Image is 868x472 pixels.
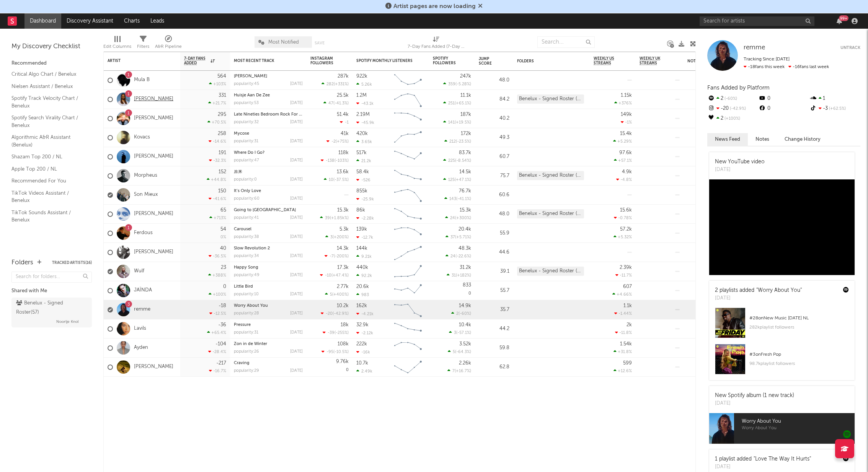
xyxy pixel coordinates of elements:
[517,209,584,218] div: Benelux - Signed Roster (57)
[234,93,303,98] div: Huisje Aan De Zee
[460,93,471,98] div: 11.1k
[758,104,809,114] div: 0
[748,133,777,146] button: Notes
[290,254,303,258] div: [DATE]
[218,189,226,194] div: 150
[338,150,349,155] div: 118k
[134,96,173,103] a: [PERSON_NAME]
[458,227,471,232] div: 20.4k
[234,246,270,251] a: Slow Revolution 2
[356,112,370,117] div: 2.19M
[134,249,173,256] a: [PERSON_NAME]
[594,56,620,65] span: Weekly US Streams
[613,139,632,144] div: +5.29 %
[155,33,182,55] div: A&R Pipeline
[220,208,226,213] div: 65
[449,140,456,144] span: 212
[356,101,374,106] div: -43.1k
[709,344,855,380] a: #3onFresh Pop98.7kplaylist followers
[433,56,460,65] div: Spotify Followers
[621,112,632,117] div: 149k
[356,93,367,98] div: 1.2M
[134,326,146,332] a: Lavils
[134,134,150,141] a: Kovacs
[356,235,373,240] div: -12.7k
[460,74,471,79] div: 247k
[456,216,470,220] span: +300 %
[315,41,325,45] button: Save
[137,42,149,51] div: Filters
[220,227,226,232] div: 54
[209,254,226,259] div: -36.5 %
[234,158,259,163] div: popularity: 47
[622,169,632,174] div: 4.9k
[456,120,470,125] span: +19.5 %
[234,361,250,365] a: Craving
[393,3,476,10] span: Artist pages are now loading
[479,114,509,123] div: 40.2
[537,36,595,48] input: Search...
[619,150,632,155] div: 97.6k
[325,254,349,259] div: ( )
[356,131,368,136] div: 420k
[209,196,226,201] div: -41.6 %
[356,150,367,155] div: 517k
[707,94,758,104] div: 2
[356,158,371,163] div: 21.2k
[337,169,349,174] div: 13.6k
[700,16,814,26] input: Search for artists
[479,171,509,181] div: 75.7
[234,285,253,289] a: Little Bird
[290,177,303,182] div: [DATE]
[234,246,303,251] div: Slow Revolution 2
[458,246,471,251] div: 48.3k
[234,265,303,270] div: Happy Song
[448,101,455,106] span: 251
[613,234,632,239] div: +5.32 %
[234,197,259,201] div: popularity: 60
[391,205,425,224] svg: Chart title
[715,158,765,166] div: New YouTube video
[331,216,348,220] span: +1.85k %
[517,59,574,63] div: Folders
[450,216,455,220] span: 24
[744,65,829,69] span: -16 fans last week
[449,197,456,201] span: 143
[290,158,303,163] div: [DATE]
[290,235,303,239] div: [DATE]
[356,197,374,202] div: -25.9k
[134,364,173,370] a: [PERSON_NAME]
[134,115,173,122] a: [PERSON_NAME]
[356,265,368,270] div: 440k
[837,18,842,24] button: 99+
[234,151,303,155] div: Where Do I Go?
[234,177,257,182] div: popularity: 0
[234,112,303,117] div: Late Nineties Bedroom Rock For The Missionaries
[11,114,84,129] a: Spotify Search Virality Chart / Benelux
[479,248,509,257] div: 44.6
[479,210,509,219] div: 48.0
[621,93,632,98] div: 1.15k
[234,170,242,174] a: 原来
[134,345,148,351] a: Ayden
[234,170,303,174] div: 原来
[108,59,165,63] div: Artist
[345,120,349,125] span: -1
[325,234,349,239] div: ( )
[234,189,303,193] div: It’s Only Love
[356,139,372,144] div: 3.65k
[337,112,349,117] div: 51.4k
[11,82,84,91] a: Nielsen Assistant / Benelux
[330,235,333,239] span: 3
[614,158,632,163] div: +57.1 %
[840,44,860,52] button: Untrack
[445,234,471,239] div: ( )
[234,93,270,98] a: Huisje Aan De Zee
[621,120,632,125] div: -1 %
[321,158,349,163] div: ( )
[457,82,470,86] span: -5.28 %
[448,159,455,163] span: 225
[11,59,92,68] div: Recommended
[56,317,78,326] span: Noortje Knol
[614,215,632,220] div: -0.78 %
